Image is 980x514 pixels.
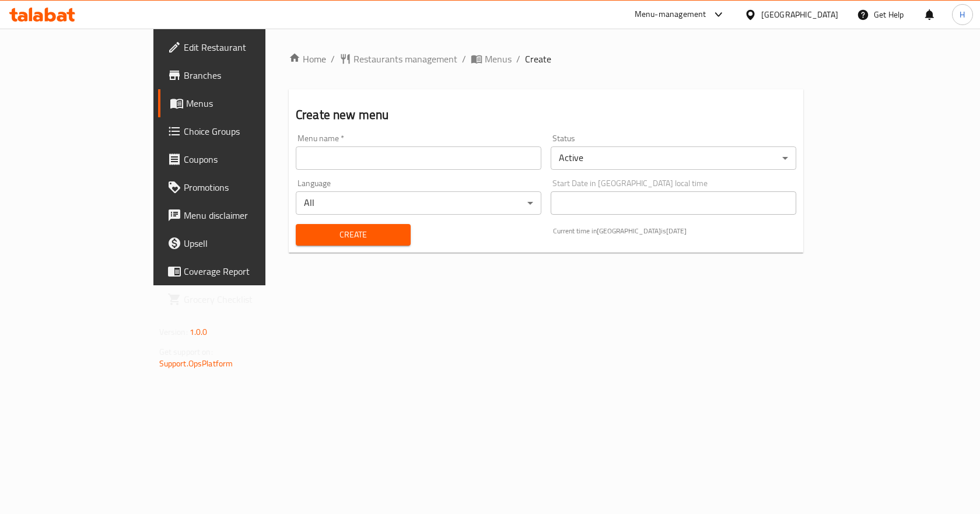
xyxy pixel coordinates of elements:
[158,89,317,117] a: Menus
[184,40,308,54] span: Edit Restaurant
[761,8,838,21] div: [GEOGRAPHIC_DATA]
[184,180,308,194] span: Promotions
[159,356,233,371] a: Support.OpsPlatform
[158,229,317,257] a: Upsell
[158,117,317,145] a: Choice Groups
[184,236,308,250] span: Upsell
[184,152,308,166] span: Coupons
[190,324,208,340] span: 1.0.0
[158,145,317,173] a: Coupons
[960,8,965,21] span: H
[553,226,796,236] p: Current time in [GEOGRAPHIC_DATA] is [DATE]
[184,68,308,82] span: Branches
[159,324,188,340] span: Version:
[289,52,803,66] nav: breadcrumb
[158,33,317,61] a: Edit Restaurant
[462,52,466,66] li: /
[296,106,796,124] h2: Create new menu
[158,257,317,285] a: Coverage Report
[158,201,317,229] a: Menu disclaimer
[186,96,308,110] span: Menus
[184,124,308,138] span: Choice Groups
[184,264,308,278] span: Coverage Report
[516,52,520,66] li: /
[353,52,457,66] span: Restaurants management
[296,191,541,215] div: All
[159,344,213,359] span: Get support on:
[158,285,317,313] a: Grocery Checklist
[305,228,401,242] span: Create
[184,208,308,222] span: Menu disclaimer
[331,52,335,66] li: /
[471,52,512,66] a: Menus
[296,224,411,246] button: Create
[485,52,512,66] span: Menus
[635,8,706,22] div: Menu-management
[525,52,551,66] span: Create
[158,173,317,201] a: Promotions
[184,292,308,306] span: Grocery Checklist
[158,61,317,89] a: Branches
[296,146,541,170] input: Please enter Menu name
[339,52,457,66] a: Restaurants management
[551,146,796,170] div: Active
